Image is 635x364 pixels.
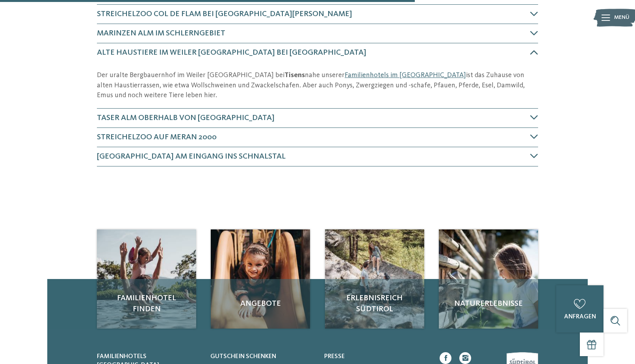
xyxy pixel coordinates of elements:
span: Naturerlebnisse [447,298,530,309]
strong: Tisens [284,72,305,79]
span: Alte Haustiere im Weiler [GEOGRAPHIC_DATA] bei [GEOGRAPHIC_DATA] [97,49,366,57]
a: Presse [324,352,428,361]
span: Streichelzoo auf Meran 2000 [97,133,217,141]
img: Streichelzoo in Südtirol – ein flauschiges Vergnügen [325,229,424,329]
span: Erlebnisreich Südtirol [333,293,416,315]
a: Streichelzoo in Südtirol – ein flauschiges Vergnügen Naturerlebnisse [439,229,538,329]
a: Streichelzoo in Südtirol – ein flauschiges Vergnügen Erlebnisreich Südtirol [325,229,424,329]
span: [GEOGRAPHIC_DATA] am Eingang ins Schnalstal [97,153,286,161]
img: Streichelzoo in Südtirol – ein flauschiges Vergnügen [97,229,196,329]
a: Streichelzoo in Südtirol – ein flauschiges Vergnügen Angebote [211,229,310,329]
img: Streichelzoo in Südtirol – ein flauschiges Vergnügen [439,229,538,329]
span: Gutschein schenken [210,353,276,360]
span: Taser Alm oberhalb von [GEOGRAPHIC_DATA] [97,114,275,122]
p: Der uralte Bergbauernhof im Weiler [GEOGRAPHIC_DATA] bei nahe unserer ist das Zuhause von alten H... [97,70,538,100]
span: Marinzen Alm im Schlerngebiet [97,30,225,37]
span: anfragen [564,314,596,320]
a: anfragen [556,285,603,333]
span: Streichelzoo Col de Flam bei [GEOGRAPHIC_DATA][PERSON_NAME] [97,10,352,18]
span: Familienhotel finden [105,293,188,315]
a: Gutschein schenken [210,352,314,361]
a: Streichelzoo in Südtirol – ein flauschiges Vergnügen Familienhotel finden [97,229,196,329]
span: Presse [324,353,345,360]
img: Streichelzoo in Südtirol – ein flauschiges Vergnügen [211,229,310,329]
a: Familienhotels im [GEOGRAPHIC_DATA] [345,72,466,79]
span: Angebote [219,298,302,309]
